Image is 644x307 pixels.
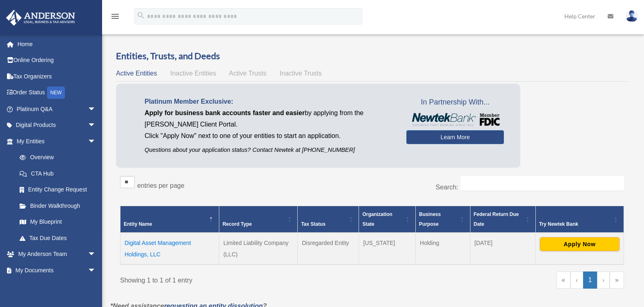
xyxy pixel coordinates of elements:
a: Tax Due Dates [11,230,104,246]
a: Tax Organizers [6,68,108,85]
span: arrow_drop_down [88,246,104,263]
th: Entity Name: Activate to invert sorting [120,206,219,233]
a: Learn More [406,130,504,144]
th: Business Purpose: Activate to sort [416,206,470,233]
a: Order StatusNEW [6,85,108,101]
span: arrow_drop_down [88,278,104,295]
a: Overview [11,149,100,166]
th: Record Type: Activate to sort [219,206,298,233]
a: My Anderson Teamarrow_drop_down [6,246,108,263]
i: menu [110,11,120,21]
td: Holding [416,233,470,265]
p: Questions about your application status? Contact Newtek at [PHONE_NUMBER] [145,145,394,155]
span: Inactive Entities [170,70,216,77]
a: Online Ordering [6,52,108,69]
span: Apply for business bank accounts faster and easier [145,109,305,116]
span: Active Entities [116,70,157,77]
p: Click "Apply Now" next to one of your entities to start an application. [145,130,394,142]
td: Limited Liability Company (LLC) [219,233,298,265]
a: My Entitiesarrow_drop_down [6,133,104,149]
img: NewtekBankLogoSM.png [410,113,500,126]
td: [US_STATE] [359,233,416,265]
span: Tax Status [301,221,325,227]
th: Tax Status: Activate to sort [298,206,359,233]
span: arrow_drop_down [88,101,104,118]
td: Digital Asset Management Holdings, LLC [120,233,219,265]
span: Organization State [362,211,392,227]
h3: Entities, Trusts, and Deeds [116,50,628,62]
img: Anderson Advisors Platinum Portal [4,10,78,26]
img: User Pic [626,10,638,22]
span: Inactive Trusts [280,70,322,77]
a: Platinum Q&Aarrow_drop_down [6,101,108,117]
a: First [556,271,570,289]
p: Platinum Member Exclusive: [145,96,394,107]
a: My Blueprint [11,214,104,230]
span: arrow_drop_down [88,117,104,134]
td: [DATE] [470,233,535,265]
span: arrow_drop_down [88,262,104,279]
a: CTA Hub [11,165,104,182]
a: menu [110,14,120,21]
span: arrow_drop_down [88,133,104,150]
th: Try Newtek Bank : Activate to sort [535,206,624,233]
div: NEW [47,87,65,99]
a: Digital Productsarrow_drop_down [6,117,108,133]
td: Disregarded Entity [298,233,359,265]
button: Apply Now [540,237,619,251]
a: My Documentsarrow_drop_down [6,262,108,278]
span: Business Purpose [419,211,441,227]
div: Showing 1 to 1 of 1 entry [120,271,366,286]
i: search [136,11,145,20]
span: Active Trusts [229,70,267,77]
label: entries per page [137,182,185,189]
span: In Partnership With... [406,96,504,109]
a: Online Learningarrow_drop_down [6,278,108,295]
div: Try Newtek Bank [539,219,611,229]
a: Home [6,36,108,52]
a: Binder Walkthrough [11,198,104,214]
a: Entity Change Request [11,182,104,198]
p: by applying from the [PERSON_NAME] Client Portal. [145,107,394,130]
label: Search: [436,184,458,191]
span: Entity Name [124,221,152,227]
span: Record Type [223,221,252,227]
th: Organization State: Activate to sort [359,206,416,233]
span: Federal Return Due Date [474,211,519,227]
th: Federal Return Due Date: Activate to sort [470,206,535,233]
